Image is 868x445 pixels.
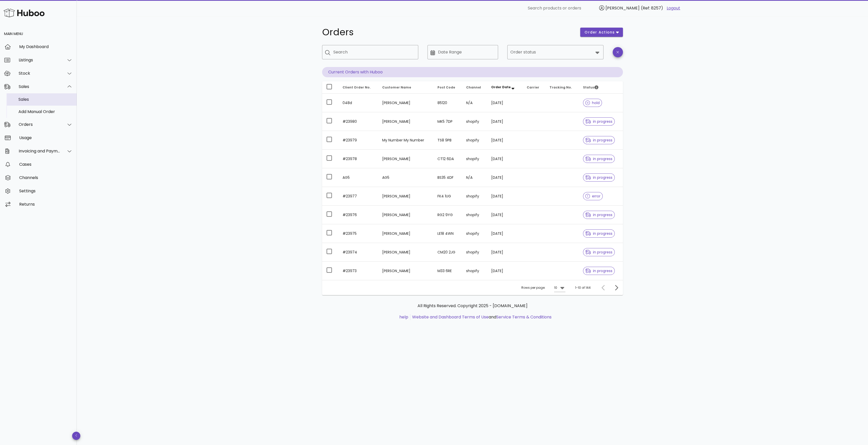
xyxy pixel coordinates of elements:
[338,112,378,131] td: #23980
[410,314,552,320] li: and
[487,243,522,262] td: [DATE]
[487,187,522,206] td: [DATE]
[338,150,378,168] td: #23978
[491,85,511,89] span: Order Date
[433,243,462,262] td: CM20 2JG
[412,314,489,320] a: Website and Dashboard Terms of Use
[338,187,378,206] td: #23977
[487,168,522,187] td: [DATE]
[585,120,612,123] span: in progress
[338,262,378,280] td: #23973
[19,58,60,62] div: Listings
[382,85,411,90] span: Customer Name
[585,176,612,179] span: in progress
[378,94,433,112] td: [PERSON_NAME]
[487,206,522,224] td: [DATE]
[338,224,378,243] td: #23975
[462,112,487,131] td: shopify
[378,187,433,206] td: [PERSON_NAME]
[585,157,612,161] span: in progress
[378,168,433,187] td: AG5
[378,206,433,224] td: [PERSON_NAME]
[585,232,612,235] span: in progress
[338,206,378,224] td: #23976
[378,81,433,94] th: Customer Name
[19,135,73,140] div: Usage
[462,94,487,112] td: N/A
[433,224,462,243] td: LE18 4WN
[487,224,522,243] td: [DATE]
[584,30,615,35] span: order actions
[378,224,433,243] td: [PERSON_NAME]
[583,85,598,90] span: Status
[612,283,621,292] button: Next page
[496,314,552,320] a: Service Terms & Conditions
[487,131,522,150] td: [DATE]
[585,213,612,217] span: in progress
[433,206,462,224] td: RG2 9YG
[378,243,433,262] td: [PERSON_NAME]
[585,194,600,198] span: error
[338,131,378,150] td: #23979
[462,187,487,206] td: shopify
[585,269,612,273] span: in progress
[378,131,433,150] td: My Number My Number
[433,112,462,131] td: MK5 7DP
[521,280,565,295] div: Rows per page:
[326,303,619,309] p: All Rights Reserved. Copyright 2025 - [DOMAIN_NAME]
[550,85,572,90] span: Tracking No.
[433,94,462,112] td: 85120
[378,150,433,168] td: [PERSON_NAME]
[19,175,73,180] div: Channels
[487,150,522,168] td: [DATE]
[19,188,73,193] div: Settings
[338,243,378,262] td: #23974
[433,81,462,94] th: Post Code
[399,314,408,320] a: help
[19,84,60,89] div: Sales
[19,149,60,153] div: Invoicing and Payments
[433,187,462,206] td: FK4 1UG
[19,71,60,76] div: Stock
[462,224,487,243] td: shopify
[667,5,680,11] a: Logout
[18,109,73,114] div: Add Manual Order
[487,112,522,131] td: [DATE]
[433,131,462,150] td: TS8 9PB
[466,85,481,90] span: Channel
[527,85,539,90] span: Carrier
[554,285,557,290] div: 10
[462,262,487,280] td: shopify
[338,168,378,187] td: AG5
[19,162,73,167] div: Cases
[523,81,545,94] th: Carrier
[343,85,371,90] span: Client Order No.
[437,85,455,90] span: Post Code
[487,262,522,280] td: [DATE]
[338,81,378,94] th: Client Order No.
[19,44,73,49] div: My Dashboard
[338,94,378,112] td: 048d
[378,262,433,280] td: [PERSON_NAME]
[433,168,462,187] td: BS35 4DF
[462,243,487,262] td: shopify
[462,131,487,150] td: shopify
[462,206,487,224] td: shopify
[322,28,574,37] h1: Orders
[462,150,487,168] td: shopify
[19,202,73,207] div: Returns
[585,101,600,105] span: hold
[575,285,591,290] div: 1-10 of 144
[487,94,522,112] td: [DATE]
[18,97,73,102] div: Sales
[433,150,462,168] td: CT12 6DA
[433,262,462,280] td: M33 6RE
[462,168,487,187] td: N/A
[585,250,612,254] span: in progress
[606,5,640,11] span: [PERSON_NAME]
[585,138,612,142] span: in progress
[507,45,603,59] div: Order status
[378,112,433,131] td: [PERSON_NAME]
[487,81,522,94] th: Order Date: Sorted descending. Activate to remove sorting.
[641,5,663,11] span: (Ref: 8257)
